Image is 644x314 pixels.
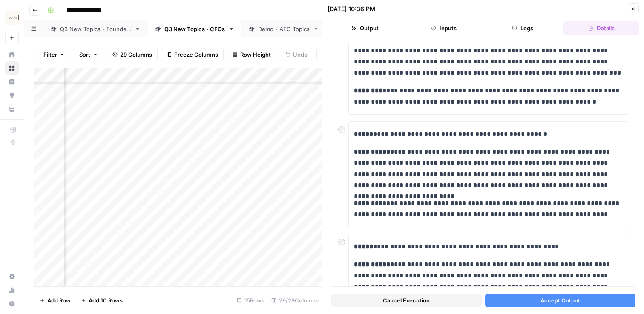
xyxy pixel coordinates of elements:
[43,50,57,59] span: Filter
[328,21,403,35] button: Output
[60,25,131,33] div: Q3 New Topics - Founders
[38,48,70,61] button: Filter
[268,294,322,307] div: 29/29 Columns
[241,20,326,37] a: Demo - AEO Topics
[485,21,561,35] button: Logs
[120,50,152,59] span: 29 Columns
[328,5,375,13] div: [DATE] 10:36 PM
[43,20,148,37] a: Q3 New Topics - Founders
[79,50,90,59] span: Sort
[5,297,19,311] button: Help + Support
[161,48,224,61] button: Freeze Columns
[406,21,482,35] button: Inputs
[331,294,482,307] button: Cancel Execution
[5,89,19,102] a: Opportunities
[227,48,276,61] button: Row Height
[383,296,430,305] span: Cancel Execution
[5,7,19,28] button: Workspace: Carta
[5,102,19,116] a: Your Data
[293,50,308,59] span: Undo
[233,294,268,307] div: 15 Rows
[174,50,218,59] span: Freeze Columns
[47,296,71,305] span: Add Row
[485,294,636,307] button: Accept Output
[89,296,123,305] span: Add 10 Rows
[563,21,639,35] button: Details
[5,270,19,283] a: Settings
[164,25,225,33] div: Q3 New Topics - CFOs
[5,48,19,61] a: Home
[5,75,19,89] a: Insights
[107,48,158,61] button: 29 Columns
[148,20,241,37] a: Q3 New Topics - CFOs
[5,61,19,75] a: Browse
[240,50,271,59] span: Row Height
[5,283,19,297] a: Usage
[74,48,103,61] button: Sort
[34,294,76,307] button: Add Row
[5,10,20,25] img: Carta Logo
[258,25,310,33] div: Demo - AEO Topics
[280,48,313,61] button: Undo
[76,294,128,307] button: Add 10 Rows
[540,296,580,305] span: Accept Output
